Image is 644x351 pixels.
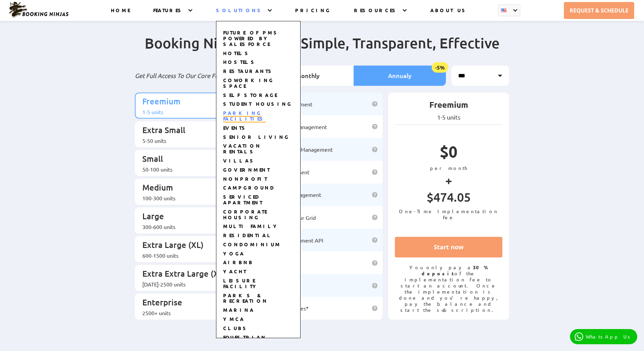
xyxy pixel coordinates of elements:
[354,7,398,21] a: RESOURCES
[223,316,245,323] a: YMCA
[142,268,242,281] p: Extra Extra Large (XXL)
[395,190,503,208] p: $474.05
[223,134,289,141] a: SENIOR LIVING
[372,237,378,243] img: help icon
[223,125,248,132] a: EVENTS
[395,165,503,171] p: per month
[223,208,267,221] a: CORPORATE HOUSING
[223,241,281,248] a: CONDOMINIUM
[223,334,267,341] a: Equestrian
[223,232,273,239] a: RESIDENTIAL
[223,29,280,48] a: Future of PMS Powered by Salesforce
[372,192,378,198] img: help icon
[372,101,378,107] img: help icon
[142,309,242,316] div: 2500+ units
[223,307,255,314] a: MARINA
[223,184,275,192] a: CAMPGROUND
[223,268,246,275] a: YACHT
[223,167,270,174] a: GOVERNMENT
[372,124,378,129] img: help icon
[142,166,242,173] div: 50-100 units
[395,171,503,190] p: +
[223,250,245,257] a: YOGA
[216,7,263,21] a: SOLUTIONS
[111,7,130,21] a: HOME
[422,264,488,276] strong: 30% deposit
[223,325,249,332] a: CLUBS
[142,223,242,230] div: 300-600 units
[354,66,446,86] li: Annualy
[223,194,262,206] a: SERVICED APARTMENT
[223,77,274,90] a: COWORKING SPACE
[223,110,266,123] a: PARKING FACILITIES
[223,292,268,305] a: PARKS & RECREATION
[142,153,242,166] p: Small
[142,281,242,287] div: [DATE]-2500 units
[295,7,331,21] a: PRICING
[223,50,251,57] a: HOTELS
[372,283,378,289] img: help icon
[372,147,378,152] img: help icon
[372,169,378,175] img: help icon
[372,260,378,266] img: help icon
[142,182,242,195] p: Medium
[142,211,242,223] p: Large
[142,240,242,252] p: Extra Large (XL)
[142,252,242,259] div: 600-1500 units
[142,297,242,309] p: Enterprise
[223,68,274,75] a: RESTAURANTS
[142,108,242,115] div: 1-5 units
[223,143,261,155] a: VACATION RENTALS
[223,277,259,290] a: LEISURE FACILITY
[223,101,292,108] a: STUDENT HOUSING
[395,99,503,114] p: Freemium
[142,125,242,137] p: Extra Small
[372,305,378,311] img: help icon
[261,66,354,86] li: Monthly
[153,7,184,21] a: FEATURES
[395,114,503,121] p: 1-5 units
[586,334,633,340] p: WhatsApp Us
[142,96,242,108] p: Freemium
[223,223,280,230] a: MULTI FAMILY
[223,157,256,165] a: VILLAS
[223,176,267,183] a: NONPROFIT
[135,34,509,66] h2: Booking Ninjas Pricing: Simple, Transparent, Effective
[142,137,242,144] div: 5-50 units
[395,264,503,313] p: You only pay a of the implementation fee to start an account. Once the implementation is done and...
[570,329,637,344] a: WhatsApp Us
[142,195,242,201] div: 100-300 units
[395,208,503,220] p: One-Time Implementation Fee
[223,92,277,99] a: SELF STORAGE
[432,62,448,73] span: -5%
[135,72,256,80] p: Get Full Access To Our Core Features
[395,142,503,165] p: $0
[372,215,378,220] img: help icon
[223,259,254,266] a: AIRBNB
[223,59,257,66] a: HOSTELS
[395,237,503,257] a: Start now
[430,7,468,21] a: ABOUT US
